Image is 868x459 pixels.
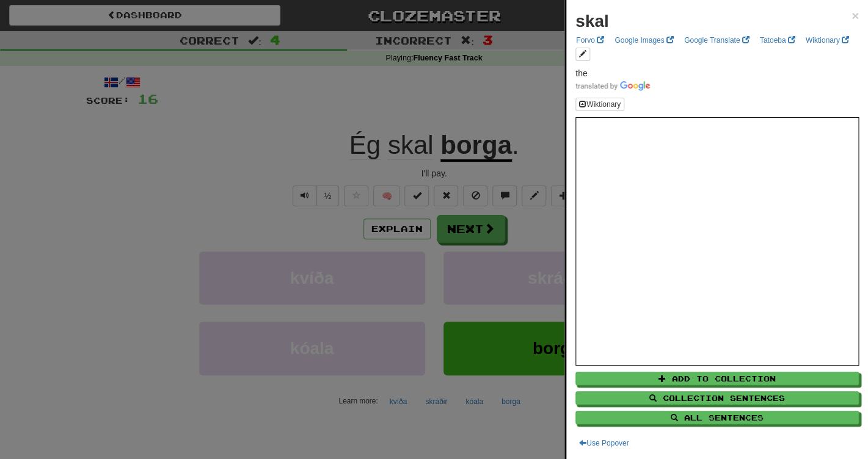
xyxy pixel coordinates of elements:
a: Wiktionary [802,34,853,47]
a: Google Translate [680,34,753,47]
button: Close [852,9,859,22]
a: Forvo [572,34,608,47]
strong: skal [575,12,609,31]
button: Wiktionary [575,98,624,111]
button: edit links [575,48,590,61]
button: Add to Collection [575,372,859,385]
button: All Sentences [575,411,859,424]
img: Color short [575,81,650,91]
span: the [575,68,587,78]
button: Use Popover [575,436,632,450]
button: Collection Sentences [575,391,859,405]
a: Google Images [611,34,677,47]
span: × [852,9,859,23]
a: Tatoeba [756,34,799,47]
